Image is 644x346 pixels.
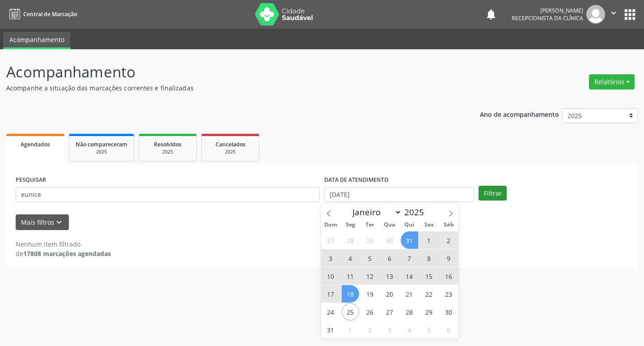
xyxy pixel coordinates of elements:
[586,5,605,24] img: img
[420,285,438,303] span: Agosto 22, 2025
[322,267,339,285] span: Agosto 10, 2025
[420,321,438,338] span: Setembro 5, 2025
[440,231,458,249] span: Agosto 2, 2025
[401,321,418,338] span: Setembro 4, 2025
[54,218,64,227] i: keyboard_arrow_down
[381,303,398,320] span: Agosto 27, 2025
[340,222,360,228] span: Seg
[361,249,379,267] span: Agosto 5, 2025
[322,303,339,320] span: Agosto 24, 2025
[401,303,418,320] span: Agosto 28, 2025
[512,14,583,22] span: Recepcionista da clínica
[3,32,71,49] a: Acompanhamento
[401,267,418,285] span: Agosto 14, 2025
[16,239,111,249] div: Nenhum item filtrado
[605,5,622,24] button: 
[381,249,398,267] span: Agosto 6, 2025
[324,187,474,202] input: Selecione um intervalo
[360,222,380,228] span: Ter
[402,206,431,218] input: Year
[440,249,458,267] span: Agosto 9, 2025
[512,7,583,14] div: [PERSON_NAME]
[361,285,379,303] span: Agosto 19, 2025
[208,149,253,155] div: 2025
[322,285,339,303] span: Agosto 17, 2025
[401,231,418,249] span: Julho 31, 2025
[480,108,559,120] p: Ano de acompanhamento
[419,222,439,228] span: Sex
[145,149,190,155] div: 2025
[485,8,497,21] button: notifications
[381,321,398,338] span: Setembro 3, 2025
[401,285,418,303] span: Agosto 21, 2025
[342,249,359,267] span: Agosto 4, 2025
[589,74,635,90] button: Relatórios
[76,141,127,148] span: Não compareceram
[322,231,339,249] span: Julho 27, 2025
[322,249,339,267] span: Agosto 3, 2025
[6,83,448,93] p: Acompanhe a situação das marcações correntes e finalizadas
[440,267,458,285] span: Agosto 16, 2025
[440,303,458,320] span: Agosto 30, 2025
[361,267,379,285] span: Agosto 12, 2025
[380,222,399,228] span: Qua
[342,231,359,249] span: Julho 28, 2025
[342,303,359,320] span: Agosto 25, 2025
[622,7,638,22] button: apps
[401,249,418,267] span: Agosto 7, 2025
[324,173,389,187] label: DATA DE ATENDIMENTO
[322,321,339,338] span: Agosto 31, 2025
[342,321,359,338] span: Setembro 1, 2025
[440,321,458,338] span: Setembro 6, 2025
[381,285,398,303] span: Agosto 20, 2025
[16,214,69,230] button: Mais filtroskeyboard_arrow_down
[23,10,77,18] span: Central de Marcação
[399,222,419,228] span: Qui
[479,186,507,201] button: Filtrar
[21,141,50,148] span: Agendados
[439,222,458,228] span: Sáb
[216,141,246,148] span: Cancelados
[6,61,448,83] p: Acompanhamento
[361,303,379,320] span: Agosto 26, 2025
[420,249,438,267] span: Agosto 8, 2025
[440,285,458,303] span: Agosto 23, 2025
[420,267,438,285] span: Agosto 15, 2025
[381,267,398,285] span: Agosto 13, 2025
[361,321,379,338] span: Setembro 2, 2025
[361,231,379,249] span: Julho 29, 2025
[6,7,77,21] a: Central de Marcação
[420,303,438,320] span: Agosto 29, 2025
[609,8,619,18] i: 
[76,149,127,155] div: 2025
[16,173,46,187] label: PESQUISAR
[154,141,182,148] span: Resolvidos
[23,249,111,258] strong: 17808 marcações agendadas
[381,231,398,249] span: Julho 30, 2025
[16,187,320,202] input: Nome, CNS
[420,231,438,249] span: Agosto 1, 2025
[16,249,111,258] div: de
[342,267,359,285] span: Agosto 11, 2025
[342,285,359,303] span: Agosto 18, 2025
[348,206,402,218] select: Month
[321,222,341,228] span: Dom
